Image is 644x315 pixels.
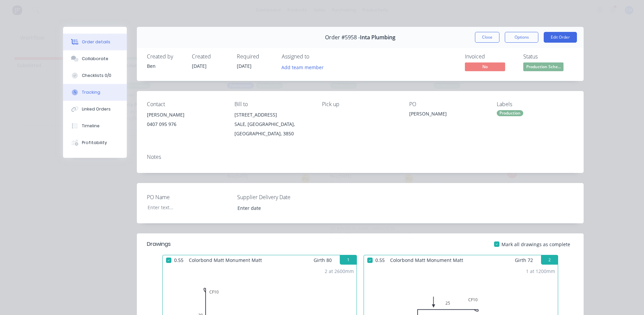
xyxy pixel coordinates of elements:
[282,53,349,60] div: Assigned to
[237,193,321,201] label: Supplier Delivery Date
[234,120,311,138] div: SALE, [GEOGRAPHIC_DATA], [GEOGRAPHIC_DATA], 3850
[147,120,224,129] div: 0407 095 976
[340,255,357,265] button: 1
[82,140,107,146] div: Profitability
[63,50,127,67] button: Collaborate
[82,56,108,62] div: Collaborate
[82,39,110,45] div: Order details
[63,118,127,134] button: Timeline
[541,255,558,265] button: 2
[465,62,505,71] span: No
[387,255,466,265] span: Colorbond Matt Monument Matt
[501,241,570,248] span: Mark all drawings as complete
[234,110,311,120] div: [STREET_ADDRESS]
[82,73,111,79] div: Checklists 0/0
[63,134,127,151] button: Profitability
[63,34,127,50] button: Order details
[234,110,311,138] div: [STREET_ADDRESS]SALE, [GEOGRAPHIC_DATA], [GEOGRAPHIC_DATA], 3850
[409,110,486,120] div: [PERSON_NAME]
[526,268,555,275] div: 1 at 1200mm
[325,34,360,41] span: Order #5958 -
[465,53,515,60] div: Invoiced
[147,62,184,70] div: Ben
[171,255,186,265] span: 0.55
[544,32,577,43] button: Edit Order
[523,62,563,73] button: Production Sche...
[63,67,127,84] button: Checklists 0/0
[505,32,538,43] button: Options
[278,62,327,72] button: Add team member
[147,240,171,248] div: Drawings
[186,255,265,265] span: Colorbond Matt Monument Matt
[147,101,224,107] div: Contact
[475,32,499,43] button: Close
[360,34,395,41] span: Inta Plumbing
[314,255,332,265] span: Girth 80
[373,255,387,265] span: 0.55
[523,53,574,60] div: Status
[233,203,316,213] input: Enter date
[497,101,574,107] div: Labels
[523,62,563,71] span: Production Sche...
[82,106,111,112] div: Linked Orders
[147,53,184,60] div: Created by
[147,193,231,201] label: PO Name
[237,53,274,60] div: Required
[192,53,229,60] div: Created
[147,154,574,160] div: Notes
[63,101,127,118] button: Linked Orders
[82,89,100,95] div: Tracking
[147,110,224,132] div: [PERSON_NAME]0407 095 976
[237,63,252,69] span: [DATE]
[497,110,523,116] div: Production
[282,62,327,72] button: Add team member
[515,255,533,265] span: Girth 72
[82,123,100,129] div: Timeline
[325,268,354,275] div: 2 at 2600mm
[234,101,311,107] div: Bill to
[63,84,127,101] button: Tracking
[322,101,399,107] div: Pick up
[147,110,224,120] div: [PERSON_NAME]
[192,63,207,69] span: [DATE]
[409,101,486,107] div: PO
